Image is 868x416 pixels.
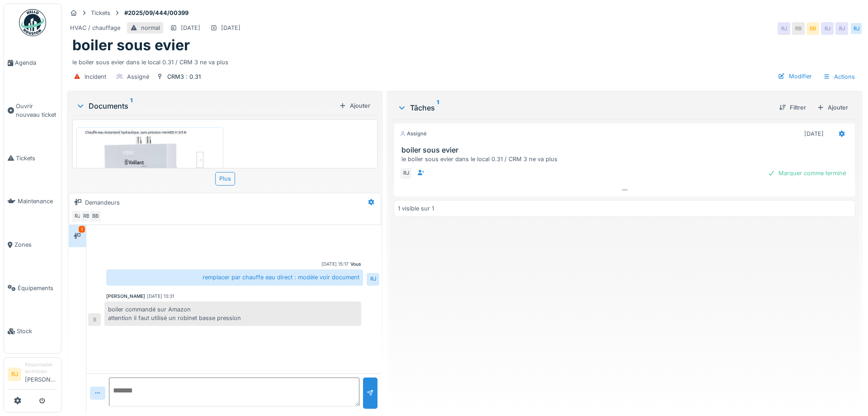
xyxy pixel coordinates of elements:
[16,154,57,163] span: Tickets
[19,9,46,36] img: Badge_color-CXgf-gQk.svg
[8,368,21,381] li: RJ
[25,361,57,387] li: [PERSON_NAME]
[350,261,361,268] div: Vous
[397,102,772,113] div: Tâches
[17,327,57,335] span: Stock
[335,100,374,112] div: Ajouter
[18,284,57,292] span: Équipements
[835,22,848,35] div: RJ
[167,72,201,81] div: CRM3 : 0.31
[215,172,235,185] div: Plus
[15,58,57,67] span: Agenda
[8,361,57,390] a: RJ Responsable technicien[PERSON_NAME]
[80,210,93,223] div: RB
[821,22,834,35] div: RJ
[14,240,57,249] span: Zones
[127,72,149,81] div: Assigné
[4,180,61,223] a: Maintenance
[25,361,57,375] div: Responsable technicien
[147,293,174,300] div: [DATE] 13:31
[437,102,439,113] sup: 1
[400,130,427,138] div: Assigné
[89,210,102,223] div: BB
[775,101,810,114] div: Filtrer
[4,85,61,137] a: Ouvrir nouveau ticket
[104,301,361,326] div: boiler commandé sur Amazon attention il faut utilisé un robinet basse pression
[88,313,101,326] div: B
[4,267,61,310] a: Équipements
[72,54,857,67] div: le boiler sous evier dans le local 0.31 / CRM 3 ne va plus
[130,100,132,111] sup: 1
[850,22,863,35] div: RJ
[819,70,859,83] div: Actions
[76,100,335,111] div: Documents
[764,167,849,179] div: Marquer comme terminé
[792,22,805,35] div: RB
[4,137,61,180] a: Tickets
[85,72,106,81] div: Incident
[4,223,61,267] a: Zones
[79,226,85,233] div: 1
[321,261,349,268] div: [DATE] 15:17
[401,155,851,163] div: le boiler sous evier dans le local 0.31 / CRM 3 ne va plus
[106,269,363,285] div: remplacer par chauffe eau direct : modèle voir document
[813,101,852,114] div: Ajouter
[70,24,120,32] div: HVAC / chauffage
[4,41,61,85] a: Agenda
[16,102,57,119] span: Ouvrir nouveau ticket
[72,37,190,54] h1: boiler sous evier
[774,70,816,82] div: Modifier
[18,197,57,206] span: Maintenance
[71,210,84,223] div: RJ
[121,9,192,17] strong: #2025/09/444/00399
[400,167,412,180] div: RJ
[401,146,851,154] h3: boiler sous evier
[79,129,221,201] img: 66c55csscyul3goq9iis41h7x4c0
[367,273,379,286] div: RJ
[85,198,120,207] div: Demandeurs
[141,24,160,32] div: normal
[807,22,819,35] div: BB
[804,129,824,138] div: [DATE]
[106,293,145,300] div: [PERSON_NAME]
[91,9,110,17] div: Tickets
[181,24,200,32] div: [DATE]
[221,24,241,32] div: [DATE]
[778,22,790,35] div: RJ
[398,204,434,213] div: 1 visible sur 1
[4,310,61,353] a: Stock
